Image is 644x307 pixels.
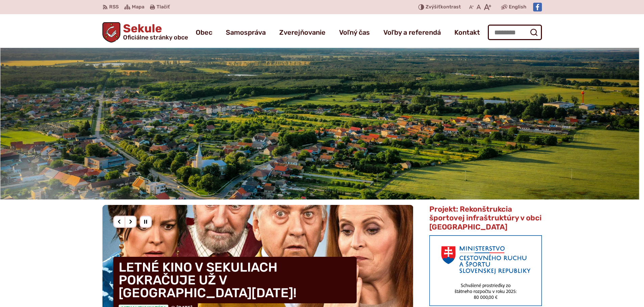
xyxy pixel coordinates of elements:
img: Prejsť na Facebook stránku [533,3,542,11]
a: English [507,3,528,11]
h4: LETNÉ KINO V SEKULIACH POKRAČUJE UŽ V [GEOGRAPHIC_DATA][DATE]! [113,257,357,303]
span: kontrast [426,4,461,10]
span: Mapa [132,3,144,11]
span: Oficiálne stránky obce [123,34,188,40]
span: RSS [109,3,119,11]
span: Tlačiť [157,4,170,10]
a: Samospráva [226,23,266,42]
span: English [509,3,526,11]
div: Predošlý slajd [113,216,125,228]
a: Voľby a referendá [383,23,441,42]
div: Pozastaviť pohyb slajdera [140,216,152,228]
a: Obec [196,23,212,42]
a: Zverejňovanie [279,23,326,42]
a: Kontakt [454,23,480,42]
div: Nasledujúci slajd [124,216,137,228]
h1: Sekule [120,23,188,40]
span: Projekt: Rekonštrukcia športovej infraštruktúry v obci [GEOGRAPHIC_DATA] [429,205,542,232]
a: Voľný čas [339,23,370,42]
img: min-cras.png [429,235,542,306]
span: Zvýšiť [426,4,440,10]
a: Logo Sekule, prejsť na domovskú stránku. [102,22,188,42]
img: Prejsť na domovskú stránku [102,22,121,42]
